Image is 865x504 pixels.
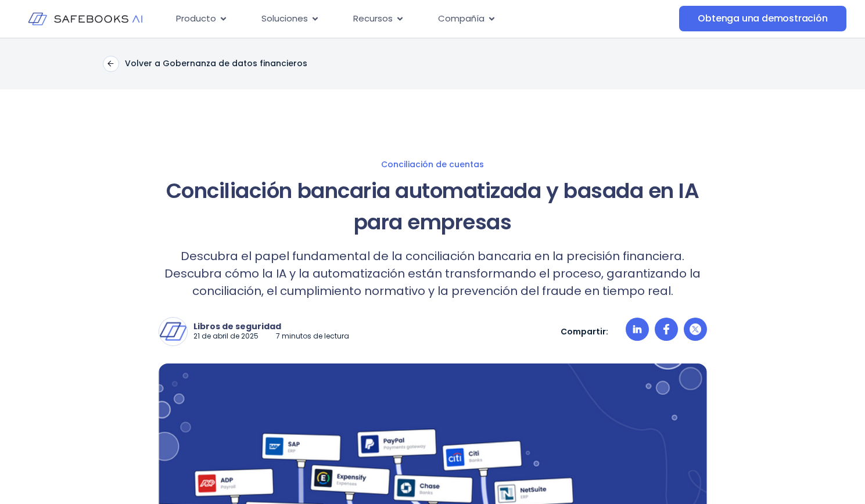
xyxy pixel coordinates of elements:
[159,318,187,345] img: Libros de seguridad
[45,159,821,170] a: Conciliación de cuentas
[125,57,307,69] font: Volver a Gobernanza de datos financieros
[276,331,349,341] font: 7 minutos de lectura
[193,321,281,332] font: Libros de seguridad
[438,12,484,24] font: Compañía
[103,56,307,72] a: Volver a Gobernanza de datos financieros
[164,248,701,299] font: Descubra el papel fundamental de la conciliación bancaria en la precisión financiera. Descubra có...
[261,12,308,24] font: Soluciones
[193,331,259,341] font: 21 de abril de 2025
[167,8,658,30] div: Alternar menú
[561,326,608,337] font: Compartir:
[698,12,827,25] font: Obtenga una demostración
[167,8,658,30] nav: Menú
[381,159,484,170] font: Conciliación de cuentas
[679,6,846,31] a: Obtenga una demostración
[353,12,393,24] font: Recursos
[176,12,216,24] font: Producto
[166,176,699,237] font: Conciliación bancaria automatizada y basada en IA para empresas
